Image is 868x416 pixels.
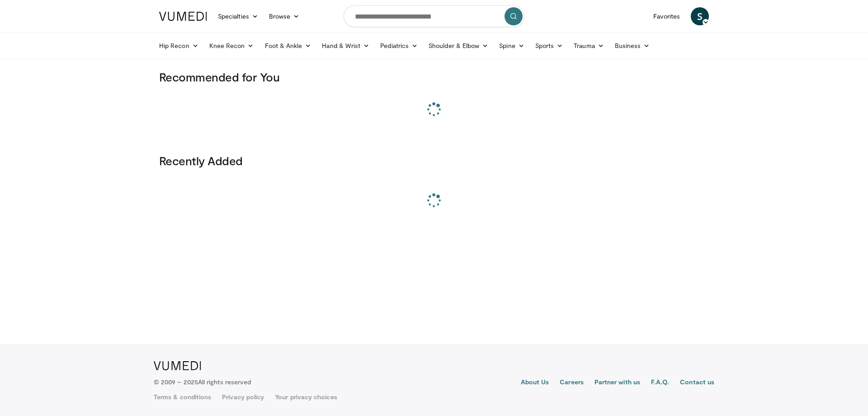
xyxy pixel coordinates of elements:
input: Search topics, interventions [344,5,524,27]
span: All rights reserved [198,378,251,386]
a: Hip Recon [154,37,204,55]
a: Terms & conditions [154,392,211,402]
a: F.A.Q. [651,378,669,388]
a: Contact us [680,378,714,388]
a: Your privacy choices [275,392,337,402]
h3: Recently Added [159,153,709,168]
p: © 2009 – 2025 [154,378,251,387]
a: Specialties [212,7,264,25]
img: VuMedi Logo [154,361,201,370]
a: Hand & Wrist [316,37,375,55]
a: Knee Recon [204,37,259,55]
a: Careers [560,378,584,388]
a: Business [609,37,656,55]
img: VuMedi Logo [159,12,207,21]
a: Foot & Ankle [259,37,317,55]
a: Browse [264,7,305,25]
a: Privacy policy [222,392,264,402]
a: Partner with us [594,378,640,388]
a: S [691,7,709,25]
h3: Recommended for You [159,70,709,84]
a: About Us [521,378,549,388]
a: Spine [494,37,529,55]
a: Shoulder & Elbow [423,37,494,55]
a: Trauma [568,37,609,55]
a: Sports [530,37,569,55]
a: Pediatrics [375,37,423,55]
a: Favorites [648,7,685,25]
